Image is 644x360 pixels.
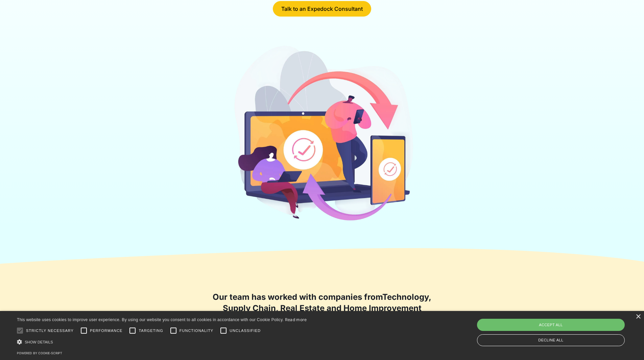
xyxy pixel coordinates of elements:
[285,317,307,322] a: Read more
[230,44,414,226] img: arrow pointing to cellphone from laptop, and arrow from laptop to cellphone
[17,317,284,322] span: This website uses cookies to improve user experience. By using our website you consent to all coo...
[477,334,625,346] div: Decline all
[211,291,434,314] h2: Our team has worked with companies from
[180,328,213,334] span: Functionality
[26,328,74,334] span: Strictly necessary
[230,328,261,334] span: Unclassified
[273,1,371,17] a: Talk to an Expedock Consultant
[90,328,123,334] span: Performance
[531,287,644,360] iframe: Chat Widget
[17,338,307,345] div: Show details
[25,340,53,344] span: Show details
[477,319,625,331] div: Accept all
[17,351,62,355] a: Powered by cookie-script
[139,328,163,334] span: Targeting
